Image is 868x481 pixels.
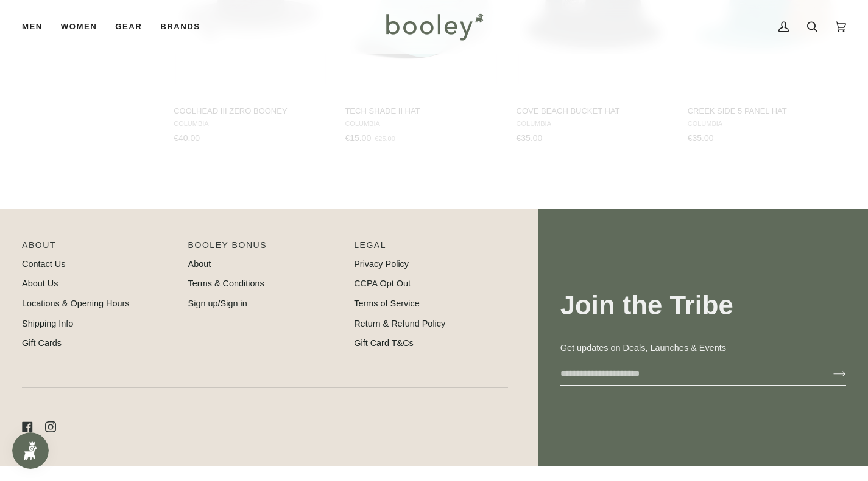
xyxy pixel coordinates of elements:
p: Pipeline_Footer Main [22,239,176,258]
a: About [188,259,211,269]
a: Terms of Service [354,299,420,308]
a: CCPA Opt Out [354,279,411,288]
button: Join [814,364,846,383]
a: About Us [22,279,58,288]
span: Brands [160,21,200,33]
p: Booley Bonus [188,239,342,258]
input: your-email@example.com [560,362,814,385]
a: Locations & Opening Hours [22,299,130,308]
a: Contact Us [22,259,65,269]
a: Gift Card T&Cs [354,338,414,348]
a: Gift Cards [22,338,62,348]
a: Shipping Info [22,319,73,328]
img: Booley [381,9,487,44]
a: Sign up/Sign in [188,299,247,308]
span: Gear [115,21,142,33]
a: Return & Refund Policy [354,319,445,328]
p: Get updates on Deals, Launches & Events [560,342,846,355]
h3: Join the Tribe [560,289,846,322]
a: Terms & Conditions [188,279,264,288]
span: Men [22,21,43,33]
a: Privacy Policy [354,259,409,269]
span: Women [61,21,97,33]
p: Pipeline_Footer Sub [354,239,508,258]
iframe: Button to open loyalty program pop-up [12,432,49,469]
